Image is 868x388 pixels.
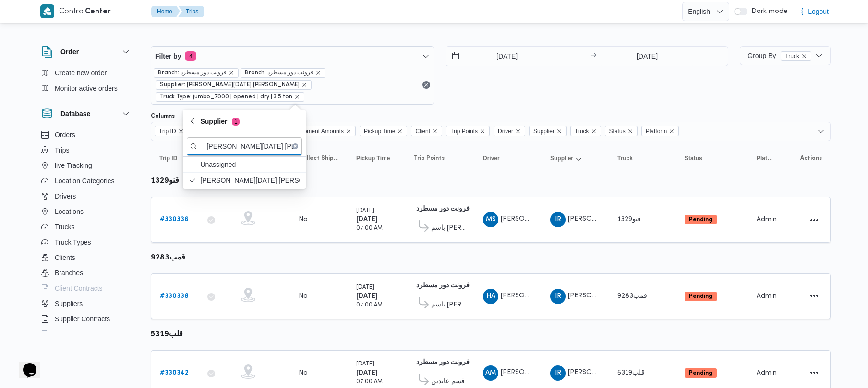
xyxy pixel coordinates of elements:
button: Remove Driver from selection in this group [515,129,521,134]
small: [DATE] [356,362,374,367]
span: Truck [570,126,601,136]
button: live Tracking [37,158,135,173]
span: [PERSON_NAME][DATE] [PERSON_NAME] [200,175,300,186]
b: قلب5319 [151,331,183,338]
b: Pending [689,294,712,299]
span: Branch: فرونت دور مسطرد [245,69,313,77]
span: Pickup Time [364,126,395,137]
span: Trip Points [446,126,490,136]
span: Collect Shipment Amounts [276,126,344,137]
button: Suppliers [37,296,135,311]
small: [DATE] [356,208,374,213]
span: [PERSON_NAME][DATE] [PERSON_NAME] [568,369,700,376]
label: Columns [151,112,175,120]
small: [DATE] [356,285,374,290]
a: #330336 [160,214,189,225]
span: Supplier [529,126,567,136]
input: search filters [187,137,302,156]
small: 07:00 AM [356,226,383,231]
span: Collect Shipment Amounts [272,126,356,136]
button: Driver [479,151,537,166]
span: Locations [55,206,84,217]
span: باسم [PERSON_NAME] [431,223,466,234]
b: Pending [689,217,712,223]
button: Filter by4 active filters [151,47,434,66]
span: Trip Points [414,154,445,162]
span: Supplier [533,126,555,137]
span: Dark mode [747,8,788,15]
small: 07:00 AM [356,379,383,385]
b: Center [85,8,111,15]
span: [PERSON_NAME][DATE] [PERSON_NAME] [568,216,700,222]
button: Status [681,151,743,166]
button: Pickup Time [352,151,400,166]
button: Orders [37,127,135,142]
span: [PERSON_NAME][DATE] [PERSON_NAME] [568,293,700,299]
div: Mahmood Sameir Ahmad Abadalaal [483,212,498,227]
span: Suppliers [55,298,83,309]
button: Remove Collect Shipment Amounts from selection in this group [346,129,351,134]
span: AM [485,365,496,381]
div: No [299,215,308,224]
div: Ibrahem Rmdhan Ibrahem Athman AbobIsha [550,289,566,304]
span: Monitor active orders [55,82,118,94]
span: Truck [785,52,799,60]
button: Remove Trip ID from selection in this group [178,129,184,134]
span: Driver [498,126,513,137]
button: Actions [806,212,821,227]
span: Driver [483,154,500,162]
div: Order [34,65,139,100]
button: Platform [753,151,778,166]
button: Remove Trip Points from selection in this group [480,129,485,134]
div: → [591,53,596,59]
button: remove selected entity [801,53,807,59]
button: Remove Platform from selection in this group [669,129,675,134]
button: remove selected entity [294,94,300,100]
span: Status [609,126,626,137]
div: Hassan Ahmad Muhammad Muhammad [483,289,498,304]
span: Branches [55,267,83,279]
button: Home [151,6,180,17]
span: Truck [781,51,811,61]
div: Ibrahem Rmdhan Ibrahem Athman AbobIsha [550,212,566,227]
span: Filter by [155,50,181,62]
h3: Database [60,108,90,119]
span: Truck Type: jumbo_7000 | opened | dry | 3.5 ton [160,93,292,101]
button: Supplier Contracts [37,311,135,327]
span: Client [411,126,442,136]
span: Branch: فرونت دور مسطرد [154,68,239,78]
span: Truck Types [55,236,91,248]
b: # 330342 [160,370,189,376]
h3: Order [60,46,79,58]
span: Devices [55,329,79,340]
button: Trips [37,142,135,158]
span: IR [555,289,561,304]
input: Press the down key to open a popover containing a calendar. [446,47,555,66]
b: # 330336 [160,216,189,223]
small: 07:00 AM [356,303,383,308]
span: Trip Points [450,126,478,137]
span: باسم [PERSON_NAME] [431,299,466,311]
button: Order [41,46,132,58]
button: Actions [806,365,821,381]
span: Truck [617,154,633,162]
span: Logout [808,6,829,17]
b: Pending [689,370,712,376]
span: Location Categories [55,175,115,187]
button: Remove Pickup Time from selection in this group [397,129,403,134]
span: MS [486,212,496,227]
div: No [299,292,308,301]
span: Status [605,126,638,136]
span: IR [555,365,561,381]
button: remove selected entity [229,70,234,76]
b: فرونت دور مسطرد [416,282,470,289]
button: Remove Supplier from selection in this group [556,129,562,134]
span: قسم عابدين [431,376,465,388]
span: Admin [757,370,777,376]
span: Pending [685,215,717,224]
span: Unassigned [200,159,300,170]
button: Database [41,108,132,119]
span: Supplier: ابراهيم رمضان ابراهيم عثمان ابوباشا [156,80,312,90]
button: Open list of options [817,128,825,135]
span: Platform [641,126,679,136]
